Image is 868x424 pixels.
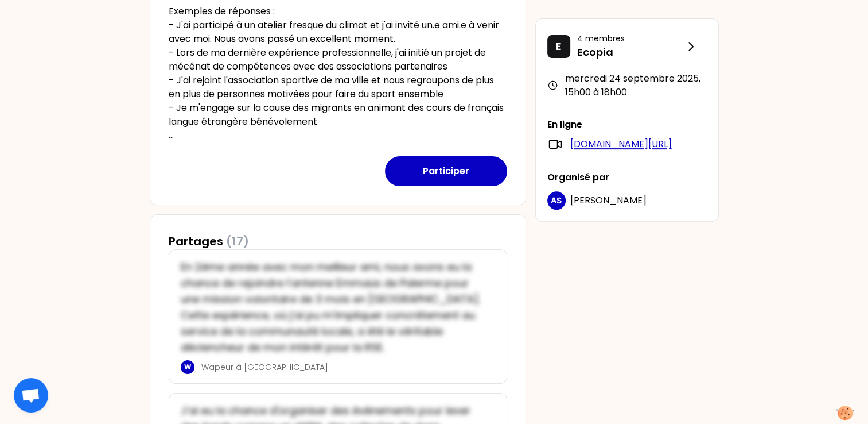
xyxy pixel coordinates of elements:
[551,195,562,206] p: AS
[547,118,707,132] p: En ligne
[556,38,562,55] p: E
[547,72,707,99] div: mercredi 24 septembre 2025 , 15h00 à 18h00
[547,171,707,184] p: Organisé par
[226,233,249,249] span: (17)
[577,33,684,44] p: 4 membres
[184,363,191,372] p: W
[570,194,647,207] span: [PERSON_NAME]
[14,378,48,413] div: Ouvrir le chat
[201,361,488,373] p: Wapeur à [GEOGRAPHIC_DATA]
[169,233,249,249] h3: Partages
[385,156,507,186] button: Participer
[181,259,488,356] p: En 2ème année avec mon meilleur ami, nous avons eu la chance de rejoindre l’antenne Emmaüs de Pal...
[577,44,684,60] p: Ecopia
[570,137,672,151] a: [DOMAIN_NAME][URL]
